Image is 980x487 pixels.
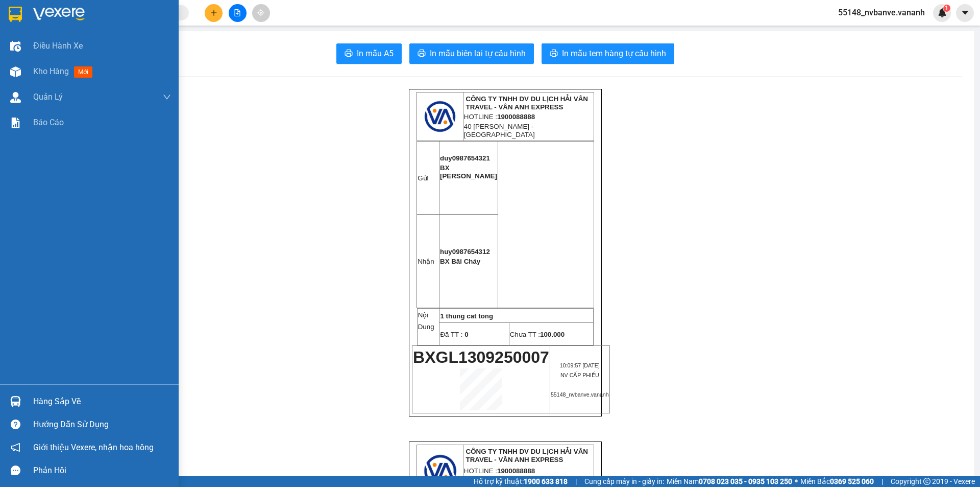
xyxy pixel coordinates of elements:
span: Giới thiệu Vexere, nhận hoa hồng [33,441,154,454]
img: warehouse-icon [10,41,21,52]
strong: CÔNG TY TNHH DV DU LỊCH HẢI VÂN TRAVEL - VÂN ANH EXPRESS [464,95,590,111]
strong: CÔNG TY TNHH DV DU LỊCH HẢI VÂN TRAVEL - VÂN ANH EXPRESS [44,6,141,29]
span: question-circle [11,420,20,429]
img: warehouse-icon [10,396,21,407]
img: warehouse-icon [10,66,21,77]
strong: 1900 633 818 [524,477,568,485]
img: warehouse-icon [10,92,21,103]
sup: 1 [943,5,950,12]
span: Cung cấp máy in - giấy in: [584,476,664,487]
button: printerIn mẫu biên lai tự cấu hình [409,43,534,64]
button: aim [252,4,270,22]
strong: CÔNG TY TNHH DV DU LỊCH HẢI VÂN TRAVEL - VÂN ANH EXPRESS [464,448,590,463]
span: 40 [PERSON_NAME] - [GEOGRAPHIC_DATA] [464,123,535,138]
strong: 0708 023 035 - 0935 103 250 [699,477,792,485]
span: In mẫu biên lai tự cấu hình [430,47,526,60]
img: logo-vxr [9,7,22,22]
span: Nội Dung [418,311,434,331]
span: 55148_nvbanve.vananh [830,6,933,19]
span: Gửi [418,174,428,182]
span: plus [210,9,217,16]
span: message [11,466,20,475]
span: Báo cáo [33,116,64,129]
span: caret-down [961,8,970,17]
span: duy [440,154,490,162]
span: Kho hàng [33,66,69,76]
span: printer [418,49,426,59]
img: logo [8,13,42,48]
span: BX Bãi Cháy [440,258,480,265]
span: Chưa TT : [510,331,565,338]
span: duy [27,60,77,67]
img: logo [423,100,457,133]
strong: 0369 525 060 [830,477,874,485]
span: BX [PERSON_NAME] [27,69,95,77]
span: | [881,476,883,487]
div: Phản hồi [33,463,171,478]
span: 40 [PERSON_NAME] - [GEOGRAPHIC_DATA] [44,39,115,55]
span: printer [345,49,353,59]
span: 0987654321 [452,154,490,162]
div: Hàng sắp về [33,394,171,409]
span: aim [257,9,264,16]
span: BXGL1309250007 [413,348,549,366]
span: | [575,476,577,487]
strong: 1900088888 [78,30,115,38]
span: 100.000 [540,331,565,338]
span: ⚪️ [795,479,798,483]
button: file-add [229,4,247,22]
span: down [163,93,171,101]
button: plus [205,4,223,22]
span: HOTLINE : [464,467,535,475]
span: HOTLINE : [44,30,115,38]
span: HOTLINE : [464,113,497,121]
button: printerIn mẫu A5 [336,43,402,64]
span: Gửi [8,64,18,72]
img: solution-icon [10,118,21,128]
div: Hướng dẫn sử dụng [33,417,171,432]
span: 0987654312 [452,248,490,256]
span: mới [74,66,92,78]
strong: 1900088888 [497,467,535,475]
span: Miền Nam [667,476,792,487]
span: Điều hành xe [33,39,83,52]
span: NV CẤP PHIẾU [560,372,599,378]
span: 1 [945,5,948,12]
span: file-add [234,9,241,16]
span: Nhận [418,258,434,265]
button: printerIn mẫu tem hàng tự cấu hình [542,43,674,64]
button: caret-down [956,4,974,22]
span: 0987654321 [39,60,77,67]
span: 10:09:57 [DATE] [560,362,600,368]
span: notification [11,443,20,452]
span: copyright [923,478,930,485]
span: 1 thung cat tong [440,312,493,320]
span: 55148_nvbanve.vananh [551,391,609,398]
strong: 1900088888 [497,113,535,121]
img: icon-new-feature [938,8,947,17]
span: 0 [464,331,468,338]
span: printer [550,49,558,59]
span: BX [PERSON_NAME] [440,164,497,180]
span: In mẫu tem hàng tự cấu hình [562,47,666,60]
span: Hỗ trợ kỹ thuật: [474,476,568,487]
span: Quản Lý [33,90,63,103]
span: Miền Bắc [800,476,874,487]
span: huy [440,248,490,256]
span: In mẫu A5 [357,47,394,60]
span: Đã TT : [440,331,462,338]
